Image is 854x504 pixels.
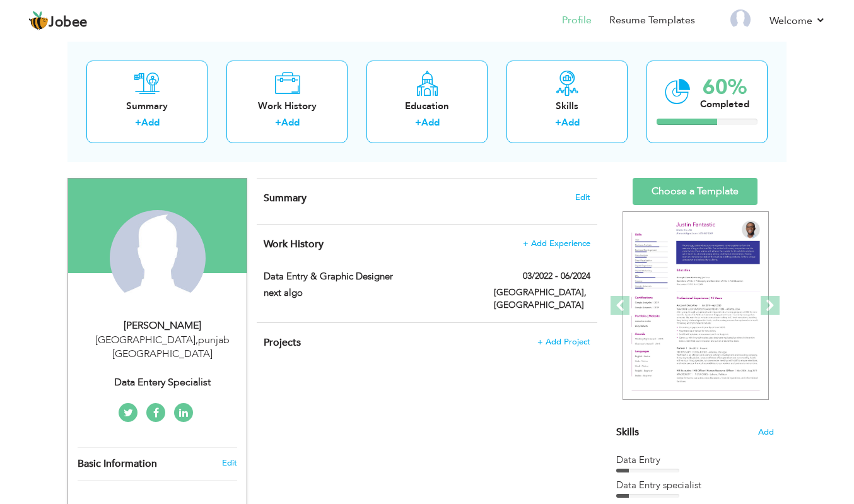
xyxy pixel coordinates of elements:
[264,336,590,349] h4: This helps to highlight the project, tools and skills you have worked on.
[562,13,592,28] a: Profile
[415,116,421,129] label: +
[264,237,324,251] span: Work History
[264,191,307,205] span: Summary
[575,193,590,202] span: Edit
[237,100,337,113] div: Work History
[700,98,749,111] div: Completed
[523,270,590,283] label: 03/2022 - 06/2024
[517,100,617,113] div: Skills
[135,116,141,129] label: +
[49,16,88,30] span: Jobee
[78,375,247,390] div: Data entery specialist
[78,319,247,333] div: [PERSON_NAME]
[275,116,281,129] label: +
[97,100,197,113] div: Summary
[633,178,757,205] a: Choose a Template
[196,333,198,347] span: ,
[537,337,590,346] span: + Add Project
[78,459,157,470] span: Basic Information
[110,210,206,306] img: Laiba manzoor
[561,116,580,129] a: Add
[769,13,826,28] a: Welcome
[730,9,751,30] img: Profile Img
[700,77,749,98] div: 60%
[616,425,639,439] span: Skills
[264,336,301,349] span: Projects
[78,333,247,362] div: [GEOGRAPHIC_DATA] punjab [GEOGRAPHIC_DATA]
[616,479,774,492] div: Data Entry specialist
[421,116,440,129] a: Add
[494,286,590,312] label: [GEOGRAPHIC_DATA], [GEOGRAPHIC_DATA]
[264,270,476,283] label: Data entry & graphic designer
[28,11,88,31] a: Jobee
[264,192,590,204] h4: Adding a summary is a quick and easy way to highlight your experience and interests.
[616,454,774,467] div: Data Entry
[141,116,160,129] a: Add
[555,116,561,129] label: +
[377,100,477,113] div: Education
[523,239,590,248] span: + Add Experience
[609,13,695,28] a: Resume Templates
[758,426,774,438] span: Add
[281,116,300,129] a: Add
[264,238,590,250] h4: This helps to show the companies you have worked for.
[28,11,49,31] img: jobee.io
[264,286,476,300] label: next algo
[222,457,237,469] a: Edit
